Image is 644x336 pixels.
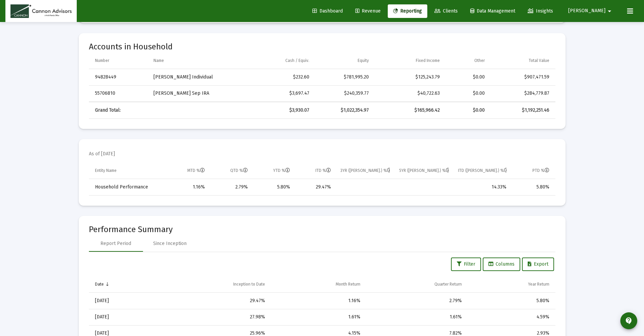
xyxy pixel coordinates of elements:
[470,8,515,14] span: Data Management
[89,309,158,325] td: [DATE]
[95,107,144,114] div: Grand Total:
[10,4,72,18] img: Dashboard
[378,90,440,97] div: $40,722.63
[458,184,506,191] div: 14.33%
[248,90,309,97] div: $3,697.47
[474,58,485,63] div: Other
[89,69,149,85] td: 94828449
[483,257,520,271] button: Columns
[210,163,253,179] td: Column QTD %
[355,8,381,14] span: Revenue
[187,168,205,173] div: MTD %
[89,163,555,196] div: Data grid
[300,184,331,191] div: 29.47%
[494,107,549,114] div: $1,192,251.46
[275,314,360,320] div: 1.61%
[395,163,453,179] td: Column 5YR (Ann.) %
[319,74,369,81] div: $781,995.20
[494,74,549,81] div: $907,471.59
[494,90,549,97] div: $284,779.87
[163,297,265,304] div: 29.47%
[319,90,369,97] div: $240,359.77
[370,314,462,320] div: 1.61%
[89,276,158,293] td: Column Date
[378,107,440,114] div: $165,966.42
[170,184,205,191] div: 1.16%
[244,53,314,69] td: Column Cash / Equiv.
[522,257,554,271] button: Export
[465,4,521,18] a: Data Management
[248,107,309,114] div: $3,930.07
[467,276,555,293] td: Column Year Return
[445,53,490,69] td: Column Other
[89,151,115,157] mat-card-subtitle: As of [DATE]
[528,261,548,267] span: Export
[522,4,558,18] a: Insights
[528,8,553,14] span: Insights
[95,282,104,287] div: Date
[336,163,395,179] td: Column 3YR (Ann.) %
[350,4,386,18] a: Revenue
[451,257,481,271] button: Filter
[100,240,131,247] div: Report Period
[319,107,369,114] div: $1,022,354.97
[490,53,555,69] td: Column Total Value
[378,74,440,81] div: $125,243.79
[429,4,463,18] a: Clients
[89,43,555,50] mat-card-title: Accounts in Household
[471,297,549,304] div: 5.80%
[214,184,248,191] div: 2.79%
[568,8,605,14] span: [PERSON_NAME]
[625,317,633,325] mat-icon: contact_support
[285,58,309,63] div: Cash / Equiv.
[560,4,622,18] button: [PERSON_NAME]
[370,297,462,304] div: 2.79%
[434,8,458,14] span: Clients
[365,276,467,293] td: Column Quarter Return
[457,261,475,267] span: Filter
[458,168,506,173] div: ITD ([PERSON_NAME].) %
[516,184,549,191] div: 5.80%
[153,58,164,63] div: Name
[315,168,331,173] div: ITD %
[89,293,158,309] td: [DATE]
[233,282,265,287] div: Inception to Date
[248,74,309,81] div: $232.60
[273,168,290,173] div: YTD %
[449,74,485,81] div: $0.00
[89,85,149,102] td: 55706810
[453,163,511,179] td: Column ITD (Ann.) %
[149,69,244,85] td: [PERSON_NAME] Individual
[275,297,360,304] div: 1.16%
[149,85,244,102] td: [PERSON_NAME] Sep IRA
[158,276,270,293] td: Column Inception to Date
[295,163,336,179] td: Column ITD %
[434,282,462,287] div: Quarter Return
[511,163,555,179] td: Column PTD %
[529,58,549,63] div: Total Value
[314,53,374,69] td: Column Equity
[89,53,555,119] div: Data grid
[340,168,390,173] div: 3YR ([PERSON_NAME].) %
[95,58,109,63] div: Number
[528,282,549,287] div: Year Return
[257,184,290,191] div: 5.80%
[388,4,427,18] a: Reporting
[153,240,187,247] div: Since Inception
[399,168,449,173] div: 5YR ([PERSON_NAME].) %
[166,163,209,179] td: Column MTD %
[89,163,166,179] td: Column Entity Name
[307,4,348,18] a: Dashboard
[163,314,265,320] div: 27.98%
[253,163,295,179] td: Column YTD %
[312,8,343,14] span: Dashboard
[89,226,555,233] mat-card-title: Performance Summary
[95,168,117,173] div: Entity Name
[270,276,365,293] td: Column Month Return
[374,53,445,69] td: Column Fixed Income
[449,107,485,114] div: $0.00
[449,90,485,97] div: $0.00
[358,58,369,63] div: Equity
[605,4,614,18] mat-icon: arrow_drop_down
[488,261,515,267] span: Columns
